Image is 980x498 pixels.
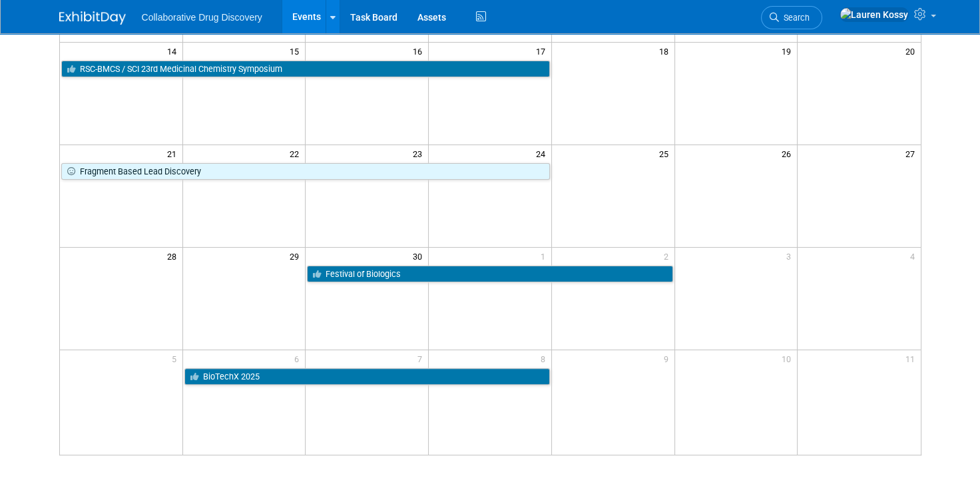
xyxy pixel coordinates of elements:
[785,248,797,264] span: 3
[293,350,305,367] span: 6
[61,163,550,180] a: Fragment Based Lead Discovery
[658,43,674,59] span: 18
[780,43,797,59] span: 19
[170,350,182,367] span: 5
[288,145,305,162] span: 22
[411,248,428,264] span: 30
[761,6,822,29] a: Search
[59,11,126,25] img: ExhibitDay
[904,43,921,59] span: 20
[166,248,182,264] span: 28
[780,145,797,162] span: 26
[288,248,305,264] span: 29
[658,145,674,162] span: 25
[780,350,797,367] span: 10
[909,248,921,264] span: 4
[662,350,674,367] span: 9
[539,248,551,264] span: 1
[539,350,551,367] span: 8
[904,145,921,162] span: 27
[535,145,551,162] span: 24
[840,7,909,22] img: Lauren Kossy
[166,145,182,162] span: 21
[307,266,672,283] a: Festival of Biologics
[166,43,182,59] span: 14
[904,350,921,367] span: 11
[184,368,550,385] a: BioTechX 2025
[779,13,810,23] span: Search
[411,145,428,162] span: 23
[662,248,674,264] span: 2
[61,61,550,78] a: RSC-BMCS / SCI 23rd Medicinal Chemistry Symposium
[142,12,262,23] span: Collaborative Drug Discovery
[535,43,551,59] span: 17
[416,350,428,367] span: 7
[288,43,305,59] span: 15
[411,43,428,59] span: 16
